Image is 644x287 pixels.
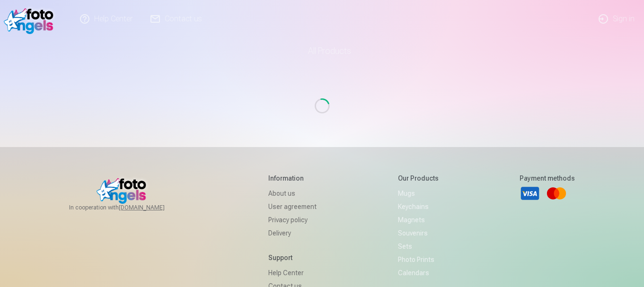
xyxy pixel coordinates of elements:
span: In cooperation with [69,204,187,211]
h5: Payment methods [520,174,575,183]
a: User agreement [268,200,317,213]
h5: Our products [398,174,439,183]
a: Mugs [398,187,439,200]
a: Help Center [268,266,317,279]
a: Privacy policy [268,213,317,226]
a: Calendars [398,266,439,279]
a: Keychains [398,200,439,213]
a: Visa [520,183,540,204]
a: Delivery [268,226,317,240]
a: Photo prints [398,253,439,266]
h5: Information [268,174,317,183]
img: /fa1 [4,4,58,34]
a: Sets [398,240,439,253]
a: Mastercard [546,183,567,204]
a: [DOMAIN_NAME] [119,204,187,211]
a: About us [268,187,317,200]
a: Souvenirs [398,226,439,240]
a: All products [282,38,362,64]
h5: Support [268,253,317,262]
a: Magnets [398,213,439,226]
